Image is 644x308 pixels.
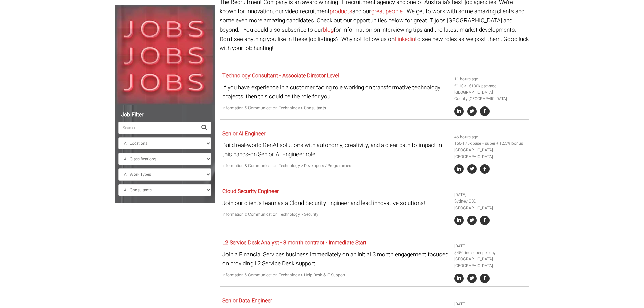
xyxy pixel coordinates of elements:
[454,256,527,269] li: [GEOGRAPHIC_DATA] [GEOGRAPHIC_DATA]
[222,105,449,111] p: Information & Communication Technology > Consultants
[454,89,527,102] li: [GEOGRAPHIC_DATA] County [GEOGRAPHIC_DATA]
[222,239,366,247] a: L2 Service Desk Analyst - 3 month contract - Immediate Start
[222,297,272,305] a: Senior Data Engineer
[323,26,334,34] a: blog
[454,250,527,256] li: $450 inc super per day
[222,163,449,169] p: Information & Communication Technology > Developers / Programmers
[222,129,265,138] a: Senior AI Engineer
[454,198,527,211] li: Sydney CBD [GEOGRAPHIC_DATA]
[330,7,352,16] a: products
[222,198,449,208] p: Join our client’s team as a Cloud Security Engineer and lead innovative solutions!
[222,83,449,101] p: If you have experience in a customer facing role working on transformative technology projects, t...
[118,112,211,118] h5: Job Filter
[454,76,527,82] li: 11 hours ago
[454,140,527,147] li: 150-175k base + super + 12.5% bonus
[222,250,449,268] p: Join a Financial Services business immediately on an initial 3 month engagement focused on provid...
[454,301,527,307] li: [DATE]
[454,147,527,160] li: [GEOGRAPHIC_DATA] [GEOGRAPHIC_DATA]
[222,211,449,218] p: Information & Communication Technology > Security
[222,272,449,278] p: Information & Communication Technology > Help Desk & IT Support
[454,83,527,89] li: €110k - €130k package
[222,72,339,80] a: Technology Consultant - Associate Director Level
[371,7,403,16] a: great people
[222,187,279,195] a: Cloud Security Engineer
[118,122,197,134] input: Search
[395,35,415,43] a: Linkedin
[454,243,527,250] li: [DATE]
[115,5,215,105] img: Jobs, Jobs, Jobs
[454,134,527,140] li: 46 hours ago
[454,192,527,198] li: [DATE]
[222,141,449,159] p: Build real-world GenAI solutions with autonomy, creativity, and a clear path to impact in this ha...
